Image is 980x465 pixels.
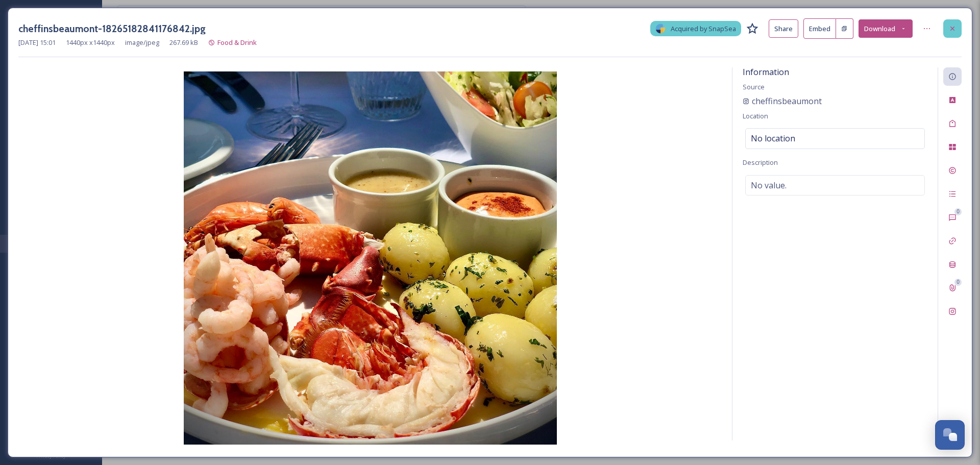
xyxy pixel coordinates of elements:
span: No location [751,134,795,143]
button: Download [859,19,913,38]
span: cheffinsbeaumont [752,96,822,106]
span: Location [743,111,768,120]
a: cheffinsbeaumont [743,96,822,106]
span: Acquired by SnapSea [671,25,736,33]
button: Open Chat [935,420,965,450]
span: No value. [751,181,787,190]
span: Food & Drink [217,38,257,47]
span: Information [743,66,789,78]
div: 0 [954,279,962,286]
span: [DATE] 15:01 [18,39,56,46]
button: Embed [803,18,836,39]
img: cheffinsbeaumont-18265182841176842.jpg [18,71,722,445]
div: 0 [954,208,962,215]
h3: cheffinsbeaumont-18265182841176842.jpg [18,23,206,34]
span: 267.69 kB [169,39,198,46]
span: Description [743,158,778,167]
img: snapsea-logo.png [655,23,666,34]
span: image/jpeg [125,39,159,46]
span: 1440 px x 1440 px [66,39,115,46]
span: Source [743,82,765,91]
button: Share [769,19,798,38]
